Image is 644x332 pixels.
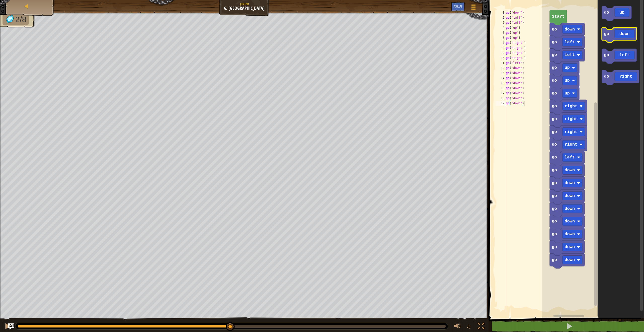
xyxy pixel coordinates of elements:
[604,74,609,79] text: go
[565,181,575,185] text: down
[496,15,506,20] div: 2
[496,96,506,101] div: 18
[8,323,14,329] button: Ask AI
[565,142,578,147] text: right
[565,219,575,224] text: down
[496,65,506,71] div: 12
[496,55,506,60] div: 10
[552,181,557,185] text: go
[3,14,29,25] li: Collect the gems.
[496,81,506,86] div: 15
[565,245,575,249] text: down
[3,322,13,332] button: ⌘ + P: Pause
[552,245,557,249] text: go
[604,53,609,57] text: go
[552,27,557,32] text: go
[496,30,506,35] div: 5
[552,40,557,45] text: go
[565,232,575,237] text: down
[496,40,506,45] div: 7
[565,193,575,198] text: down
[565,129,578,134] text: right
[552,193,557,198] text: go
[565,117,578,121] text: right
[453,322,463,332] button: Adjust volume
[565,155,575,160] text: left
[496,45,506,50] div: 8
[15,15,26,24] span: 2/8
[496,101,506,106] div: 19
[565,52,575,57] text: left
[552,257,557,262] text: go
[552,91,557,96] text: go
[467,2,480,14] button: Show game menu
[496,25,506,30] div: 4
[496,86,506,91] div: 16
[552,14,565,19] text: Start
[552,219,557,224] text: go
[496,10,506,15] div: 1
[496,60,506,65] div: 11
[552,206,557,211] text: go
[451,2,465,11] button: Ask AI
[565,206,575,211] text: down
[565,78,570,83] text: up
[454,4,462,9] span: Ask AI
[565,27,575,32] text: down
[496,91,506,96] div: 17
[604,31,609,36] text: go
[496,20,506,25] div: 3
[565,257,575,262] text: down
[565,40,575,45] text: left
[496,50,506,55] div: 9
[552,117,557,121] text: go
[496,71,506,76] div: 13
[552,168,557,173] text: go
[466,322,471,330] span: ♫
[552,104,557,109] text: go
[496,35,506,40] div: 6
[565,104,578,109] text: right
[552,78,557,83] text: go
[476,322,486,332] button: Toggle fullscreen
[552,142,557,147] text: go
[552,129,557,134] text: go
[565,91,570,96] text: up
[552,155,557,160] text: go
[565,65,570,70] text: up
[552,232,557,237] text: go
[496,76,506,81] div: 14
[565,168,575,173] text: down
[552,52,557,57] text: go
[465,322,474,332] button: ♫
[552,65,557,70] text: go
[604,10,609,15] text: go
